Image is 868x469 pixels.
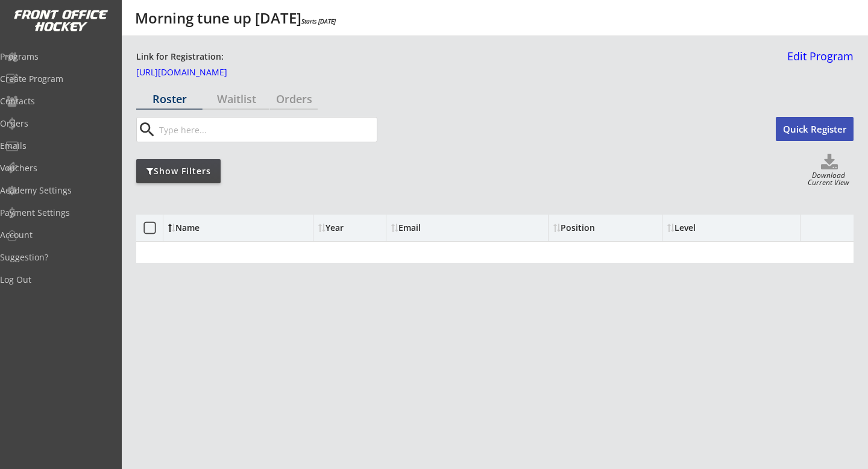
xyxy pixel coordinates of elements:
[157,118,377,142] input: Type here...
[301,17,336,25] em: Starts [DATE]
[667,224,776,232] div: Level
[136,165,221,177] div: Show Filters
[136,68,257,81] a: [URL][DOMAIN_NAME]
[318,224,381,232] div: Year
[135,11,336,25] div: Morning tune up [DATE]
[137,120,157,139] button: search
[203,93,269,104] div: Waitlist
[13,10,108,32] img: FOH%20White%20Logo%20Transparent.png
[804,172,854,188] div: Download Current View
[136,93,203,104] div: Roster
[391,224,500,232] div: Email
[776,117,854,141] button: Quick Register
[136,51,225,63] div: Link for Registration:
[782,51,854,72] a: Edit Program
[168,224,266,232] div: Name
[553,224,657,232] div: Position
[805,154,854,172] button: Click to download full roster. Your browser settings may try to block it, check your security set...
[270,93,318,104] div: Orders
